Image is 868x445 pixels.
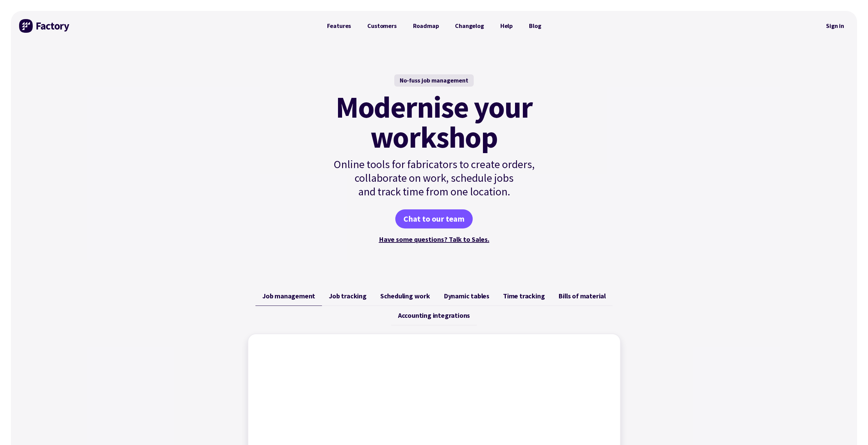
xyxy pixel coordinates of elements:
img: Factory [19,19,70,33]
p: Online tools for fabricators to create orders, collaborate on work, schedule jobs and track time ... [319,158,549,198]
div: No-fuss job management [394,74,474,87]
a: Help [492,19,521,33]
mark: Modernise your workshop [336,92,532,152]
a: Chat to our team [395,209,473,228]
span: Scheduling work [380,292,430,300]
a: Sign in [821,18,849,34]
a: Have some questions? Talk to Sales. [379,235,489,243]
nav: Primary Navigation [319,19,549,33]
a: Changelog [447,19,492,33]
a: Features [319,19,359,33]
a: Roadmap [405,19,447,33]
span: Time tracking [503,292,545,300]
span: Job management [262,292,315,300]
span: Job tracking [329,292,367,300]
nav: Secondary Navigation [821,18,849,34]
span: Bills of material [558,292,606,300]
a: Customers [359,19,404,33]
a: Blog [521,19,549,33]
span: Dynamic tables [444,292,489,300]
span: Accounting integrations [398,311,470,320]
